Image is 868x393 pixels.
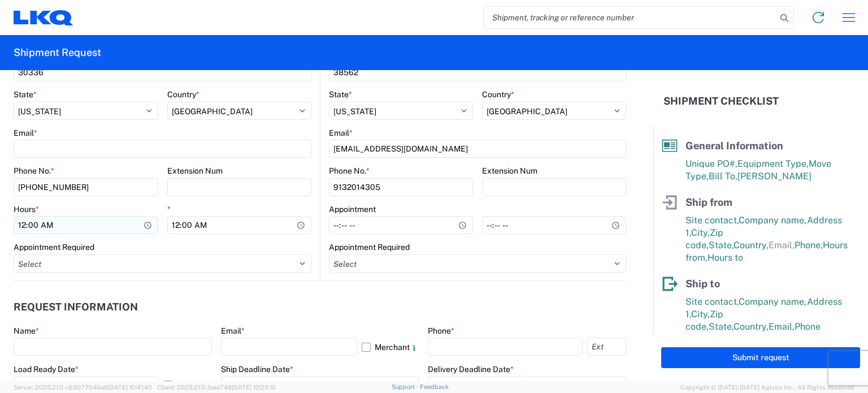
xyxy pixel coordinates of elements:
[795,321,821,332] span: Phone
[737,158,809,169] span: Equipment Type,
[709,171,737,182] span: Bill To,
[739,215,807,226] span: Company name,
[329,204,376,214] label: Appointment
[428,364,514,374] label: Delivery Deadline Date
[685,278,720,290] span: Ship to
[221,326,245,336] label: Email
[167,166,223,176] label: Extension Num
[685,296,739,307] span: Site contact,
[167,89,199,100] label: Country
[14,89,37,100] label: State
[329,89,352,100] label: State
[329,242,410,252] label: Appointment Required
[362,338,419,356] label: Merchant
[691,227,710,238] span: City,
[769,321,795,332] span: Email,
[708,252,743,263] span: Hours to
[739,296,807,307] span: Company name,
[661,347,860,368] button: Submit request
[14,242,94,252] label: Appointment Required
[734,240,769,251] span: Country,
[14,166,54,176] label: Phone No.
[769,240,795,251] span: Email,
[14,364,79,374] label: Load Ready Date
[14,46,101,59] h2: Shipment Request
[482,89,514,100] label: Country
[685,215,739,226] span: Site contact,
[14,204,39,214] label: Hours
[734,321,769,332] span: Country,
[221,364,293,374] label: Ship Deadline Date
[685,196,732,208] span: Ship from
[14,384,152,391] span: Server: 2025.21.0-c63077040a8
[232,384,276,391] span: [DATE] 10:25:10
[482,166,537,176] label: Extension Num
[685,158,737,169] span: Unique PO#,
[329,166,370,176] label: Phone No.
[108,384,152,391] span: [DATE] 10:41:40
[709,321,734,332] span: State,
[709,240,734,251] span: State,
[420,383,449,390] a: Feedback
[795,240,823,251] span: Phone,
[428,326,454,336] label: Phone
[14,301,138,313] h2: Request Information
[691,309,710,319] span: City,
[14,326,39,336] label: Name
[587,338,626,356] input: Ext
[392,383,420,390] a: Support
[737,171,811,182] span: [PERSON_NAME]
[157,384,276,391] span: Client: 2025.21.0-faee749
[484,7,776,28] input: Shipment, tracking or reference number
[329,128,353,138] label: Email
[14,128,37,138] label: Email
[680,382,854,392] span: Copyright © [DATE]-[DATE] Agistix Inc., All Rights Reserved
[663,94,779,108] h2: Shipment Checklist
[685,140,783,152] span: General Information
